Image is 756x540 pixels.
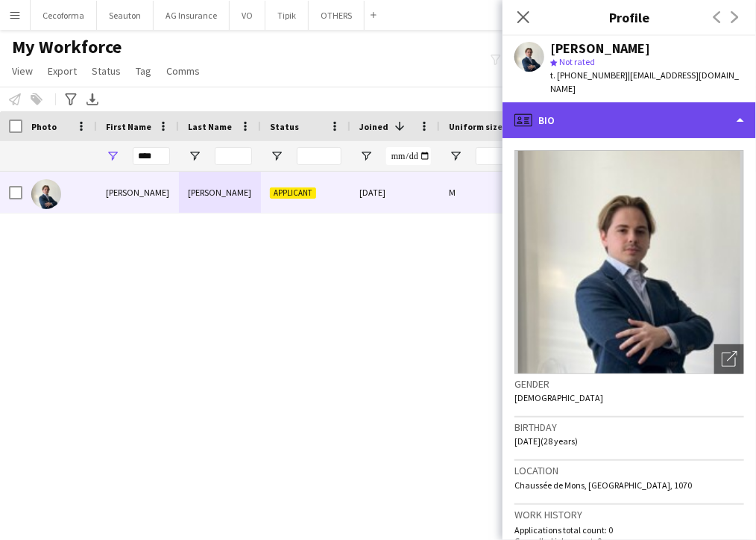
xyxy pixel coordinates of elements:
[31,1,97,30] button: Cecoforma
[350,172,440,213] div: [DATE]
[270,121,299,132] span: Status
[514,435,578,447] span: [DATE] (28 years)
[449,121,503,132] span: Uniform size
[476,147,580,165] input: Uniform size Filter Input
[514,464,744,477] h3: Location
[503,7,756,27] h3: Profile
[31,121,57,132] span: Photo
[514,377,744,391] h3: Gender
[106,149,119,163] button: Open Filter Menu
[84,90,101,108] app-action-btn: Export XLSX
[133,147,170,165] input: First Name Filter Input
[188,149,201,163] button: Open Filter Menu
[166,64,200,78] span: Comms
[270,187,316,199] span: Applicant
[550,69,739,94] span: | [EMAIL_ADDRESS][DOMAIN_NAME]
[386,147,431,165] input: Joined Filter Input
[215,147,252,165] input: Last Name Filter Input
[514,420,744,434] h3: Birthday
[714,344,744,374] div: Open photos pop-in
[559,56,595,67] span: Not rated
[449,187,456,198] span: M
[12,64,33,78] span: View
[270,149,283,163] button: Open Filter Menu
[42,61,83,81] a: Export
[6,61,39,81] a: View
[359,121,388,132] span: Joined
[106,121,151,132] span: First Name
[160,61,206,81] a: Comms
[62,90,80,108] app-action-btn: Advanced filters
[309,1,365,30] button: OTHERS
[179,172,261,213] div: [PERSON_NAME]
[550,69,628,81] span: t. [PHONE_NUMBER]
[359,149,373,163] button: Open Filter Menu
[514,150,744,374] img: Crew avatar or photo
[297,147,341,165] input: Status Filter Input
[449,149,462,163] button: Open Filter Menu
[130,61,157,81] a: Tag
[48,64,77,78] span: Export
[188,121,232,132] span: Last Name
[514,524,744,536] p: Applications total count: 0
[12,36,122,58] span: My Workforce
[514,480,692,491] span: Chaussée de Mons, [GEOGRAPHIC_DATA], 1070
[97,1,154,30] button: Seauton
[92,64,121,78] span: Status
[136,64,151,78] span: Tag
[86,61,127,81] a: Status
[503,102,756,138] div: Bio
[514,392,603,403] span: [DEMOGRAPHIC_DATA]
[31,179,61,209] img: Luis Antón-Pacheco
[514,508,744,521] h3: Work history
[265,1,309,30] button: Tipik
[154,1,230,30] button: AG Insurance
[97,172,179,213] div: [PERSON_NAME]
[550,42,650,55] div: [PERSON_NAME]
[230,1,265,30] button: VO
